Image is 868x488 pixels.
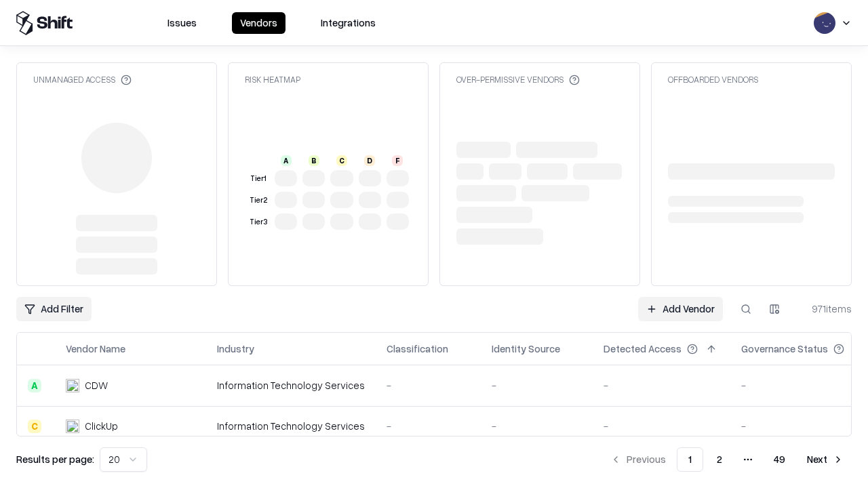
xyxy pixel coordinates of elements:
button: Add Filter [16,297,92,321]
nav: pagination [602,447,852,472]
div: - [387,378,470,392]
div: - [604,378,719,392]
p: Results per page: [16,452,94,466]
a: Add Vendor [638,297,723,321]
div: B [309,155,319,166]
div: - [741,378,866,392]
div: Unmanaged Access [33,74,132,85]
div: Vendor Name [66,342,125,356]
div: A [28,379,41,392]
div: Information Technology Services [217,378,365,392]
div: CDW [85,378,108,392]
div: F [392,155,403,166]
div: Information Technology Services [217,419,365,433]
button: 2 [706,447,733,472]
div: Industry [217,342,254,356]
div: Tier 3 [248,216,269,228]
button: 49 [763,447,796,472]
div: - [492,378,582,392]
div: Tier 1 [248,173,269,184]
div: D [364,155,375,166]
div: Identity Source [492,342,560,356]
div: Governance Status [741,342,828,356]
div: - [492,419,582,433]
div: Tier 2 [248,195,269,206]
button: 1 [677,447,703,472]
button: Issues [159,12,205,34]
div: C [336,155,347,166]
div: C [28,420,41,433]
div: - [741,419,866,433]
div: Classification [387,342,448,356]
img: CDW [66,379,79,392]
button: Integrations [313,12,384,34]
div: 971 items [797,302,852,316]
div: Risk Heatmap [245,74,300,85]
button: Vendors [232,12,285,34]
div: ClickUp [85,419,118,433]
img: ClickUp [66,420,79,433]
div: - [604,419,719,433]
div: Over-Permissive Vendors [456,74,580,85]
div: Offboarded Vendors [668,74,758,85]
button: Next [799,447,852,472]
div: A [281,155,292,166]
div: - [387,419,470,433]
div: Detected Access [604,342,682,356]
